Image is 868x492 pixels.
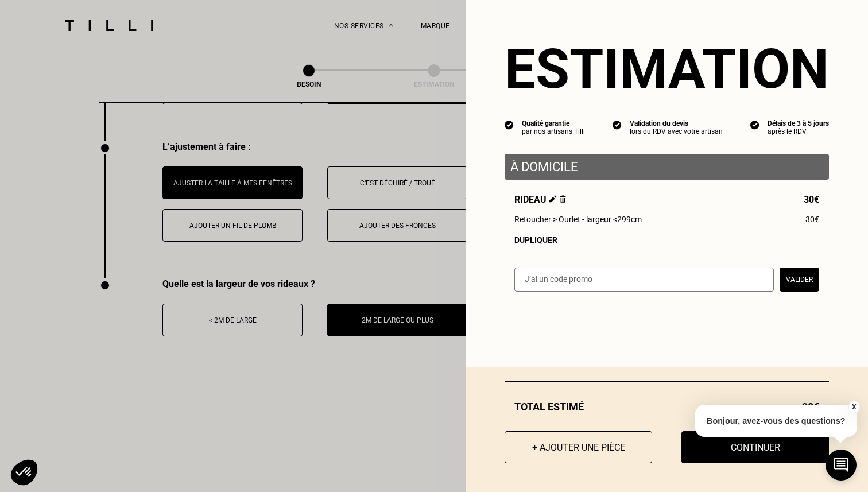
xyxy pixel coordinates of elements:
[514,268,774,292] input: J‘ai un code promo
[750,119,759,130] img: icon list info
[505,119,514,130] img: icon list info
[613,119,622,130] img: icon list info
[510,160,823,174] p: À domicile
[514,235,819,245] div: Dupliquer
[522,119,585,127] div: Qualité garantie
[549,195,557,203] img: Éditer
[522,127,585,135] div: par nos artisans Tilli
[630,119,723,127] div: Validation du devis
[768,119,829,127] div: Délais de 3 à 5 jours
[560,195,566,203] img: Supprimer
[514,215,642,224] span: Retoucher > Ourlet - largeur <299cm
[768,127,829,135] div: après le RDV
[780,268,819,292] button: Valider
[630,127,723,135] div: lors du RDV avec votre artisan
[681,431,829,463] button: Continuer
[505,431,652,463] button: + Ajouter une pièce
[514,194,566,205] span: Rideau
[804,194,819,205] span: 30€
[505,401,829,413] div: Total estimé
[695,405,857,437] p: Bonjour, avez-vous des questions?
[805,215,819,224] span: 30€
[505,37,829,101] section: Estimation
[848,401,859,413] button: X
